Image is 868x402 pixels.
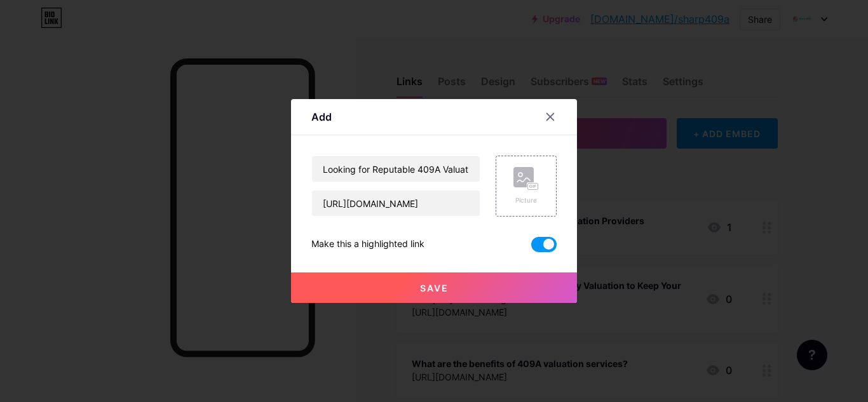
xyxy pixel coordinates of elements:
[312,191,480,216] input: URL
[291,272,577,303] button: Save
[312,156,480,182] input: Title
[513,196,539,205] div: Picture
[420,283,449,293] span: Save
[311,109,332,124] div: Add
[311,237,424,252] div: Make this a highlighted link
